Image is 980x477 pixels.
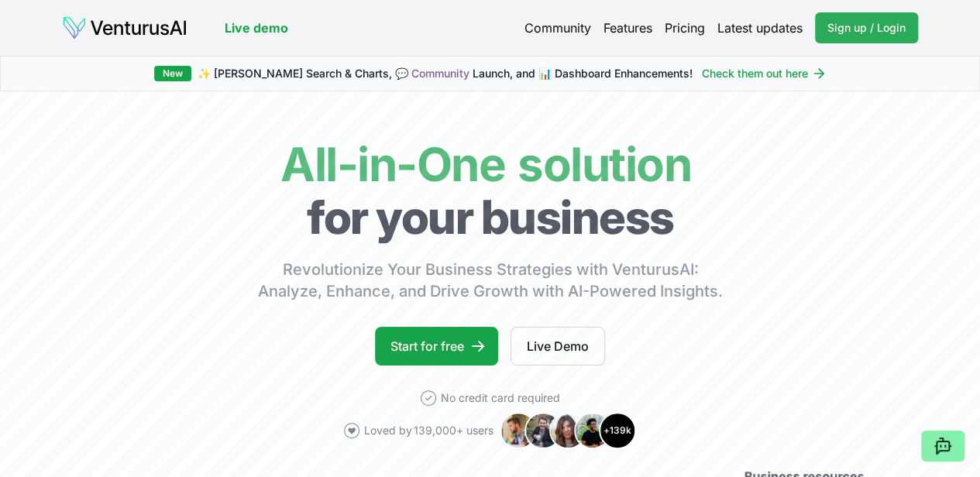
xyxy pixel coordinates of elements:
img: Avatar 2 [524,412,562,449]
img: Avatar 4 [574,412,611,449]
a: Sign up / Login [815,12,918,43]
span: Sign up / Login [827,20,906,36]
a: Community [411,67,469,80]
span: ✨ [PERSON_NAME] Search & Charts, 💬 Launch, and 📊 Dashboard Enhancements! [198,66,693,81]
img: Avatar 3 [549,412,586,449]
a: Features [603,19,652,37]
a: Latest updates [717,19,803,37]
img: Avatar 1 [500,412,537,449]
a: Pricing [665,19,705,37]
a: Start for free [375,327,498,365]
a: Live Demo [511,327,605,365]
div: New [154,66,191,81]
a: Community [524,19,591,37]
a: Live demo [225,19,288,37]
a: Check them out here [702,66,827,81]
img: logo [62,15,187,40]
